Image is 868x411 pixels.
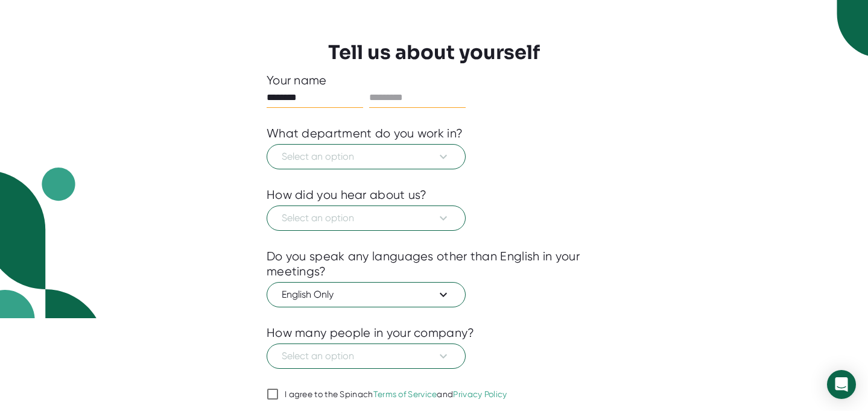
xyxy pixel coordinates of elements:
span: Select an option [282,349,451,363]
span: English Only [282,287,451,302]
div: How did you hear about us? [267,187,427,202]
a: Privacy Policy [453,389,507,399]
span: Select an option [282,149,451,164]
button: Select an option [267,144,466,169]
span: Select an option [282,211,451,225]
div: I agree to the Spinach and [285,389,507,400]
button: Select an option [267,344,466,369]
div: What department do you work in? [267,126,463,141]
div: Open Intercom Messenger [827,370,856,399]
a: Terms of Service [373,389,437,399]
h3: Tell us about yourself [328,41,540,64]
button: English Only [267,282,466,307]
div: Your name [267,73,601,88]
div: Do you speak any languages other than English in your meetings? [267,249,601,279]
div: How many people in your company? [267,325,475,340]
button: Select an option [267,205,466,231]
